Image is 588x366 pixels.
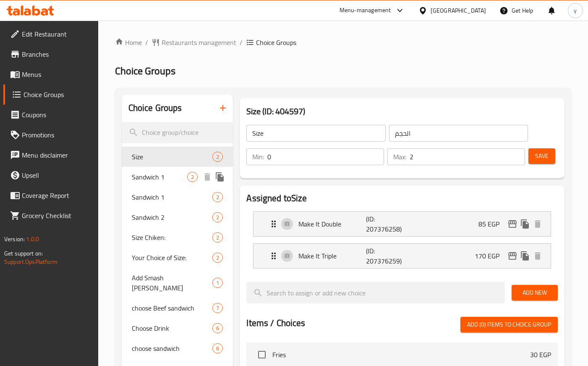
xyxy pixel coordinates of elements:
p: (ID: 207376258) [366,214,411,234]
a: Home [115,37,142,47]
span: Sandwich 1 [132,172,188,182]
h2: Assigned to Size [246,192,558,205]
a: Choice Groups [3,84,98,105]
span: Get support on: [4,248,43,259]
div: Expand [253,212,551,236]
p: 30 EGP [530,350,551,360]
div: Choices [212,278,223,288]
div: choose Beef sandwich7 [122,298,233,318]
div: Choose Drink6 [122,318,233,338]
p: 170 EGP [475,251,506,261]
span: Sandwich 1 [132,192,213,202]
p: (ID: 207376259) [366,246,411,266]
a: Grocery Checklist [3,205,98,226]
span: 2 [213,213,222,221]
span: Add (0) items to choice group [467,319,551,330]
span: Save [535,151,549,161]
div: Choices [212,343,223,353]
span: Promotions [22,130,91,140]
span: Fries [272,350,530,360]
span: choose sandwich [132,343,213,353]
span: Upsell [22,170,91,180]
span: Choice Groups [115,61,175,80]
span: Select choice [253,346,271,363]
div: Your Choice of Size:2 [122,248,233,268]
div: Add Smash [PERSON_NAME]1 [122,268,233,298]
h2: Choice Groups [128,102,182,114]
span: Menu disclaimer [22,150,91,160]
span: 1 [213,279,222,287]
span: 2 [188,173,197,181]
span: Size Chiken: [132,232,213,242]
span: 6 [213,345,222,353]
p: Make It Triple [298,251,366,261]
button: edit [506,218,519,230]
div: [GEOGRAPHIC_DATA] [431,6,486,15]
a: Menus [3,64,98,84]
li: Expand [246,240,558,272]
a: Menu disclaimer [3,145,98,165]
h3: Size (ID: 404597) [246,105,558,118]
div: Choices [212,192,223,202]
span: Grocery Checklist [22,211,91,221]
div: Size2 [122,147,233,167]
button: Add New [512,285,558,300]
span: Coupons [22,110,91,120]
span: Choose Drink [132,323,213,333]
span: Sandwich 2 [132,212,213,222]
button: Save [528,148,555,164]
button: delete [201,171,214,183]
div: Choices [212,253,223,263]
span: Your Choice of Size: [132,253,213,263]
div: Sandwich 12 [122,187,233,207]
a: Restaurants management [152,37,236,47]
span: Edit Restaurant [22,29,91,39]
p: 85 EGP [478,219,506,229]
button: delete [531,218,544,230]
span: Menus [22,69,91,79]
div: Choices [212,212,223,222]
p: Min: [252,152,264,162]
span: Version: [4,234,25,245]
div: Expand [253,244,551,268]
button: edit [506,250,519,262]
a: Coverage Report [3,185,98,205]
button: duplicate [214,171,226,183]
a: Promotions [3,125,98,145]
li: / [240,37,243,47]
a: Branches [3,44,98,64]
input: search [122,122,233,143]
span: 2 [213,254,222,262]
div: Choices [212,232,223,242]
input: search [246,282,504,303]
span: Choice Groups [24,90,91,100]
span: Branches [22,49,91,59]
a: Upsell [3,165,98,185]
div: Choices [212,152,223,162]
p: Make It Double [298,219,366,229]
div: Sandwich 22 [122,207,233,227]
div: Choices [212,323,223,333]
div: Choices [212,303,223,313]
span: 7 [213,304,222,312]
a: Support.OpsPlatform [4,256,57,267]
span: Add New [518,287,551,298]
li: / [145,37,148,47]
span: Choice Groups [256,37,296,47]
div: Sandwich 12deleteduplicate [122,167,233,187]
span: 2 [213,234,222,242]
div: Menu-management [340,5,391,16]
a: Coupons [3,105,98,125]
span: Restaurants management [162,37,236,47]
span: y [574,6,577,15]
span: Coverage Report [22,190,91,200]
span: 6 [213,324,222,332]
span: 2 [213,153,222,161]
a: Edit Restaurant [3,24,98,44]
div: Size Chiken:2 [122,227,233,248]
nav: breadcrumb [115,37,571,47]
span: 2 [213,193,222,201]
span: Size [132,152,213,162]
button: duplicate [519,218,531,230]
button: Add (0) items to choice group [460,317,558,332]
